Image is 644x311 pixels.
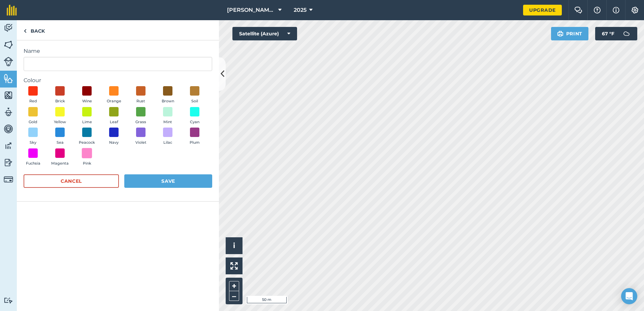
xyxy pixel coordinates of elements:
span: i [233,241,235,250]
span: Plum [190,140,200,146]
button: Sea [51,128,69,146]
button: – [229,291,239,301]
button: Brown [158,86,177,104]
button: Print [551,27,589,40]
img: Two speech bubbles overlapping with the left bubble in the forefront [574,7,582,13]
span: Rust [136,98,145,104]
img: svg+xml;base64,PHN2ZyB4bWxucz0iaHR0cDovL3d3dy53My5vcmcvMjAwMC9zdmciIHdpZHRoPSI1NiIgaGVpZ2h0PSI2MC... [4,73,13,83]
img: svg+xml;base64,PD94bWwgdmVyc2lvbj0iMS4wIiBlbmNvZGluZz0idXRmLTgiPz4KPCEtLSBHZW5lcmF0b3I6IEFkb2JlIE... [4,158,13,168]
div: Open Intercom Messenger [621,288,637,304]
img: fieldmargin Logo [7,5,17,15]
span: Orange [107,98,121,104]
label: Colour [24,76,212,84]
img: svg+xml;base64,PD94bWwgdmVyc2lvbj0iMS4wIiBlbmNvZGluZz0idXRmLTgiPz4KPCEtLSBHZW5lcmF0b3I6IEFkb2JlIE... [4,297,13,304]
button: Brick [51,86,69,104]
button: Leaf [104,107,123,125]
span: Wine [82,98,92,104]
button: Plum [185,128,204,146]
span: Navy [109,140,119,146]
img: svg+xml;base64,PHN2ZyB4bWxucz0iaHR0cDovL3d3dy53My5vcmcvMjAwMC9zdmciIHdpZHRoPSI1NiIgaGVpZ2h0PSI2MC... [4,90,13,100]
img: svg+xml;base64,PD94bWwgdmVyc2lvbj0iMS4wIiBlbmNvZGluZz0idXRmLTgiPz4KPCEtLSBHZW5lcmF0b3I6IEFkb2JlIE... [4,23,13,33]
span: Cyan [190,119,199,125]
span: Lime [82,119,92,125]
label: Name [24,47,212,55]
button: Gold [24,107,42,125]
span: Brick [55,98,65,104]
button: Pink [77,148,96,167]
button: + [229,281,239,291]
button: Red [24,86,42,104]
button: Rust [131,86,150,104]
span: Leaf [110,119,118,125]
img: svg+xml;base64,PHN2ZyB4bWxucz0iaHR0cDovL3d3dy53My5vcmcvMjAwMC9zdmciIHdpZHRoPSI5IiBoZWlnaHQ9IjI0Ii... [24,27,27,35]
button: Lilac [158,128,177,146]
img: svg+xml;base64,PHN2ZyB4bWxucz0iaHR0cDovL3d3dy53My5vcmcvMjAwMC9zdmciIHdpZHRoPSI1NiIgaGVpZ2h0PSI2MC... [4,40,13,50]
button: i [226,237,243,254]
button: Orange [104,86,123,104]
a: Back [17,20,52,40]
button: Cancel [24,174,119,188]
img: svg+xml;base64,PD94bWwgdmVyc2lvbj0iMS4wIiBlbmNvZGluZz0idXRmLTgiPz4KPCEtLSBHZW5lcmF0b3I6IEFkb2JlIE... [4,57,13,66]
img: svg+xml;base64,PD94bWwgdmVyc2lvbj0iMS4wIiBlbmNvZGluZz0idXRmLTgiPz4KPCEtLSBHZW5lcmF0b3I6IEFkb2JlIE... [4,124,13,134]
img: svg+xml;base64,PD94bWwgdmVyc2lvbj0iMS4wIiBlbmNvZGluZz0idXRmLTgiPz4KPCEtLSBHZW5lcmF0b3I6IEFkb2JlIE... [620,27,633,40]
a: Upgrade [523,5,562,15]
span: Lilac [163,140,172,146]
img: Four arrows, one pointing top left, one top right, one bottom right and the last bottom left [230,262,238,270]
img: A question mark icon [593,7,601,13]
img: svg+xml;base64,PD94bWwgdmVyc2lvbj0iMS4wIiBlbmNvZGluZz0idXRmLTgiPz4KPCEtLSBHZW5lcmF0b3I6IEFkb2JlIE... [4,141,13,151]
span: Gold [29,119,37,125]
button: 67 °F [595,27,637,40]
img: svg+xml;base64,PD94bWwgdmVyc2lvbj0iMS4wIiBlbmNvZGluZz0idXRmLTgiPz4KPCEtLSBHZW5lcmF0b3I6IEFkb2JlIE... [4,175,13,184]
span: Sky [30,140,36,146]
button: Peacock [77,128,96,146]
span: [PERSON_NAME] Family Farm [227,6,276,14]
span: Yellow [54,119,66,125]
button: Violet [131,128,150,146]
img: A cog icon [631,7,639,13]
span: Peacock [79,140,95,146]
button: Cyan [185,107,204,125]
button: Fuchsia [24,148,42,167]
button: Lime [77,107,96,125]
img: svg+xml;base64,PD94bWwgdmVyc2lvbj0iMS4wIiBlbmNvZGluZz0idXRmLTgiPz4KPCEtLSBHZW5lcmF0b3I6IEFkb2JlIE... [4,107,13,117]
span: Pink [83,161,91,167]
button: Yellow [51,107,69,125]
span: 2025 [294,6,307,14]
button: Save [124,174,212,188]
img: svg+xml;base64,PHN2ZyB4bWxucz0iaHR0cDovL3d3dy53My5vcmcvMjAwMC9zdmciIHdpZHRoPSIxOSIgaGVpZ2h0PSIyNC... [557,30,563,38]
button: Satellite (Azure) [232,27,297,40]
span: Mint [163,119,172,125]
span: Violet [135,140,147,146]
span: Soil [191,98,198,104]
span: Red [29,98,37,104]
img: svg+xml;base64,PHN2ZyB4bWxucz0iaHR0cDovL3d3dy53My5vcmcvMjAwMC9zdmciIHdpZHRoPSIxNyIgaGVpZ2h0PSIxNy... [613,6,619,14]
span: Sea [57,140,64,146]
button: Sky [24,128,42,146]
button: Navy [104,128,123,146]
span: Grass [135,119,146,125]
span: Magenta [51,161,69,167]
button: Magenta [51,148,69,167]
button: Soil [185,86,204,104]
button: Grass [131,107,150,125]
span: Fuchsia [26,161,40,167]
span: 67 ° F [602,27,614,40]
button: Wine [77,86,96,104]
button: Mint [158,107,177,125]
span: Brown [162,98,174,104]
